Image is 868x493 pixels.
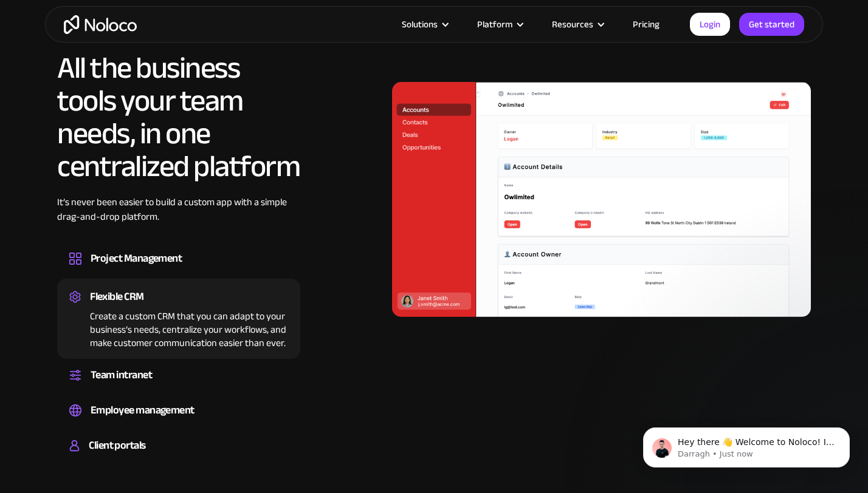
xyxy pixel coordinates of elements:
[91,366,152,384] div: Team intranet
[690,13,730,36] a: Login
[69,384,288,388] div: Set up a central space for your team to collaborate, share information, and stay up to date on co...
[387,16,462,32] div: Solutions
[462,16,537,32] div: Platform
[69,306,288,350] div: Create a custom CRM that you can adapt to your business’s needs, centralize your workflows, and m...
[91,250,182,268] div: Project Management
[625,402,868,487] iframe: Intercom notifications message
[552,16,593,32] div: Resources
[477,16,512,32] div: Platform
[57,52,300,183] h2: All the business tools your team needs, in one centralized platform
[57,195,300,242] div: It’s never been easier to build a custom app with a simple drag-and-drop platform.
[89,437,145,455] div: Client portals
[69,268,288,271] div: Design custom project management tools to speed up workflows, track progress, and optimize your t...
[91,401,195,420] div: Employee management
[537,16,618,32] div: Resources
[618,16,675,32] a: Pricing
[90,288,144,306] div: Flexible CRM
[739,13,804,36] a: Get started
[69,455,288,458] div: Build a secure, fully-branded, and personalized client portal that lets your customers self-serve.
[402,16,438,32] div: Solutions
[64,15,137,34] a: home
[69,420,288,423] div: Easily manage employee information, track performance, and handle HR tasks from a single platform.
